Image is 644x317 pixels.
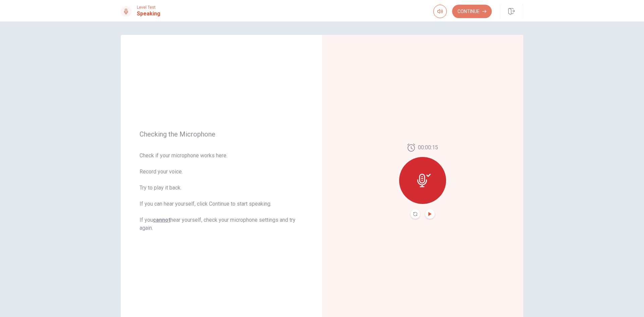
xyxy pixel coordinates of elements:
[140,130,303,138] span: Checking the Microphone
[418,144,438,152] span: 00:00:15
[452,5,492,18] button: Continue
[411,209,420,219] button: Record Again
[425,209,435,219] button: Play Audio
[153,217,170,223] u: cannot
[137,5,160,10] span: Level Test
[137,10,160,18] h1: Speaking
[140,152,303,232] span: Check if your microphone works here. Record your voice. Try to play it back. If you can hear your...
